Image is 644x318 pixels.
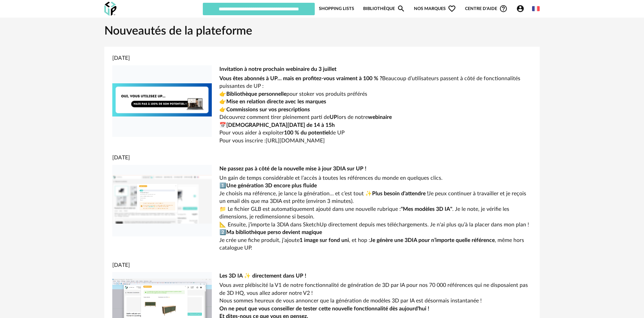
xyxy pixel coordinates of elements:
[112,261,532,269] div: [DATE]
[330,114,337,120] strong: UP
[219,236,532,252] p: Je crée une fiche produit, j’ajoute , et hop : , même hors catalogue UP.
[219,137,532,145] p: Pour vous inscrire :
[300,237,349,243] strong: 1 image sur fond uni
[219,113,532,121] p: Découvrez comment tirer pleinement parti de lors de notre
[112,54,532,62] div: [DATE]
[319,2,354,15] a: Shopping Lists
[219,121,532,129] p: 📅
[226,107,310,112] strong: Commissions sur vos prescriptions
[219,190,532,205] p: Je choisis ma référence, je lance la génération… et c’est tout ✨ Je peux continuer à travailler e...
[516,4,528,13] span: Account Circle icon
[112,154,532,162] div: [DATE]
[226,99,326,104] strong: Mise en relation directe avec les marques
[363,2,405,15] a: BibliothèqueMagnify icon
[219,90,532,98] p: 👉 pour stoker vos produits préférés
[219,129,532,137] p: Pour vous aider à exploiter de UP
[401,206,452,212] strong: "Mes modèles 3D IA"
[499,4,508,13] span: Help Circle Outline icon
[372,191,428,196] strong: Plus besoin d’attendre !
[219,272,532,280] div: Les 3D IA ✨ directement dans UP !
[465,4,508,13] span: Centre d'aideHelp Circle Outline icon
[219,228,532,236] p: 2️⃣
[104,24,540,39] h1: Nouveautés de la plateforme
[219,182,532,190] p: 1️⃣
[219,174,532,182] p: Un gain de temps considérable et l’accès à toutes les références du monde en quelques clics.
[397,4,405,13] span: Magnify icon
[532,5,540,12] img: fr
[219,297,532,305] p: Nous sommes heureux de vous annoncer que la génération de modèles 3D par IA est désormais instant...
[104,2,116,16] img: OXP
[219,205,532,221] p: 📁 Le fichier GLB est automatiquement ajouté dans une nouvelle rubrique : . Je le note, je vérifie...
[226,183,317,188] strong: Une génération 3D encore plus fluide
[219,165,532,173] div: Ne passez pas à côté de la nouvelle mise à jour 3DIA sur UP !
[219,76,382,81] strong: Vous êtes abonnés à UP… mais en profitez-vous vraiment à 100 % ?
[219,75,532,90] p: Beaucoup d’utilisateurs passent à côté de fonctionnalités puissantes de UP :
[368,114,392,120] strong: webinaire
[266,138,325,143] a: [URL][DOMAIN_NAME]
[219,281,532,297] p: Vous avez plébiscité la V1 de notre fonctionnalité de génération de 3D par IA pour nos 70 000 réf...
[226,91,286,97] strong: Bibliothèque personnelle
[219,221,532,229] p: 📐 Ensuite, j’importe la 3DIA dans SketchUp directement depuis mes téléchargements. Je n'ai plus q...
[219,65,532,73] div: Invitation à notre prochain webinaire du 3 juillet
[226,230,322,235] strong: Ma bibliothèque perso devient magique
[226,122,335,128] strong: [DEMOGRAPHIC_DATA][DATE] de 14 à 15h
[219,106,532,114] p: 👉
[448,4,456,13] span: Heart Outline icon
[219,98,532,106] p: 👉
[414,2,456,15] span: Nos marques
[284,130,330,135] strong: 100 % du potentiel
[219,306,429,311] strong: On ne peut que vous conseiller de tester cette nouvelle fonctionnalité dès aujourd'hui !
[516,4,524,13] span: Account Circle icon
[370,237,495,243] strong: Je génère une 3DIA pour n’importe quelle référence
